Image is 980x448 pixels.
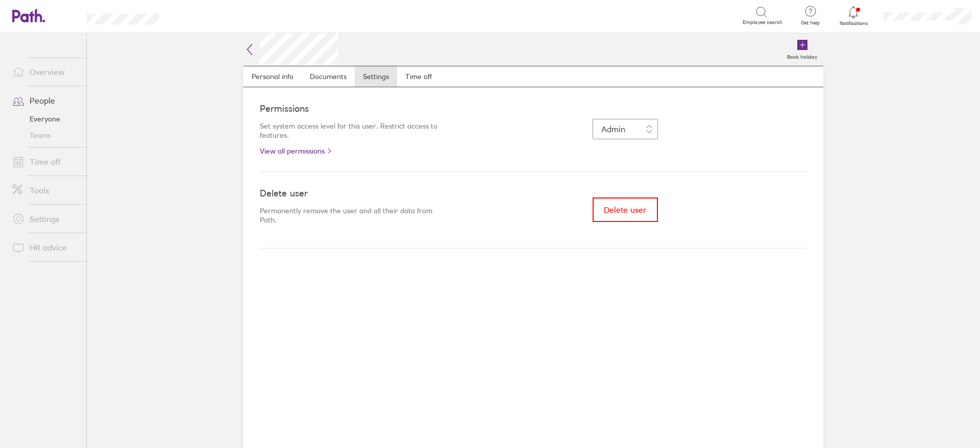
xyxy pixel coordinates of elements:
a: Everyone [4,111,86,127]
a: Overview [4,62,86,82]
a: Personal info [243,66,302,87]
a: HR advice [4,237,86,258]
p: Set system access level for this user. Restrict access to features. [260,121,443,140]
a: Time off [4,152,86,172]
button: Admin [593,119,658,139]
a: Notifications [837,5,870,27]
h4: Delete user [260,188,443,199]
span: Delete user [604,205,646,214]
div: Search [187,11,213,20]
label: Book holiday [781,51,823,60]
a: Documents [302,66,355,87]
span: Employee search [743,19,782,26]
a: Time off [397,66,440,87]
button: Delete user [593,197,658,222]
h4: Permissions [260,104,443,114]
span: Get help [794,20,827,26]
span: Notifications [837,20,870,27]
p: Permanently remove the user and all their data from Path. [260,206,443,225]
a: Teams [4,127,86,143]
a: View all permissions [260,147,443,155]
a: People [4,90,86,111]
a: Settings [355,66,397,87]
a: Tools [4,180,86,201]
span: Admin [601,124,625,134]
a: Book holiday [781,33,823,66]
a: Settings [4,209,86,229]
